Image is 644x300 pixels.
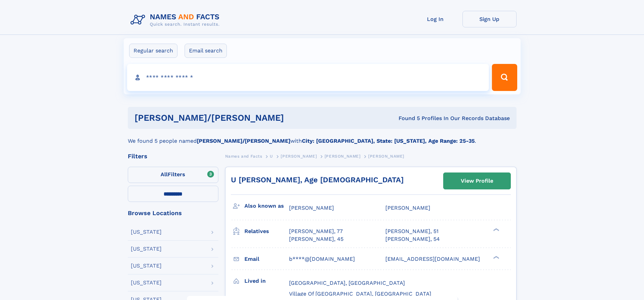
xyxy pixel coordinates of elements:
span: [PERSON_NAME] [281,154,317,159]
div: Filters [128,153,218,159]
div: [US_STATE] [131,263,162,269]
div: View Profile [461,173,493,189]
span: [PERSON_NAME] [289,205,334,211]
img: Logo Names and Facts [128,11,225,29]
a: [PERSON_NAME], 77 [289,228,343,235]
b: [PERSON_NAME]/[PERSON_NAME] [197,138,290,144]
span: [GEOGRAPHIC_DATA], [GEOGRAPHIC_DATA] [289,280,405,286]
a: Log In [408,11,462,27]
div: Browse Locations [128,210,218,216]
a: [PERSON_NAME] [325,152,361,160]
div: [US_STATE] [131,280,162,285]
div: ❯ [492,255,500,259]
label: Filters [128,167,218,183]
b: City: [GEOGRAPHIC_DATA], State: [US_STATE], Age Range: 25-35 [302,138,475,144]
a: [PERSON_NAME], 51 [385,228,438,235]
span: U [270,154,273,159]
h3: Relatives [244,226,289,237]
a: U [270,152,273,160]
div: [US_STATE] [131,246,162,252]
a: U [PERSON_NAME], Age [DEMOGRAPHIC_DATA] [231,176,404,184]
a: View Profile [444,173,510,189]
div: [US_STATE] [131,229,162,235]
label: Regular search [129,44,177,58]
span: [PERSON_NAME] [368,154,404,159]
a: [PERSON_NAME], 45 [289,235,343,243]
a: [PERSON_NAME] [281,152,317,160]
h1: [PERSON_NAME]/[PERSON_NAME] [135,114,341,122]
h3: Lived in [244,275,289,287]
span: [PERSON_NAME] [325,154,361,159]
a: Sign Up [462,11,517,27]
h3: Email [244,253,289,265]
div: We found 5 people named with . [128,129,517,145]
label: Email search [185,44,227,58]
span: [EMAIL_ADDRESS][DOMAIN_NAME] [385,256,480,262]
div: ❯ [492,228,500,232]
a: Names and Facts [225,152,262,160]
span: All [161,171,168,178]
input: search input [127,64,489,91]
span: Village Of [GEOGRAPHIC_DATA], [GEOGRAPHIC_DATA] [289,291,431,297]
h3: Also known as [244,200,289,212]
button: Search Button [492,64,517,91]
span: [PERSON_NAME] [385,205,430,211]
div: Found 5 Profiles In Our Records Database [341,115,510,122]
a: [PERSON_NAME], 54 [385,235,440,243]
